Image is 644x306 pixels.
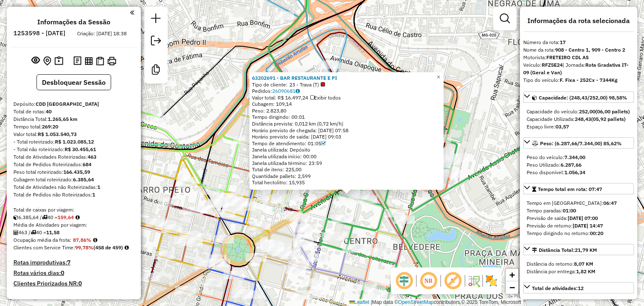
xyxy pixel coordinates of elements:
[527,298,631,306] div: Total de pedidos:
[252,114,441,120] div: Tempo dirigindo: 00:01
[38,131,77,137] strong: R$ 1.053.540,73
[13,29,65,37] h6: 1253598 - [DATE]
[13,280,134,287] h4: Clientes Priorizados NR:
[523,17,634,25] h4: Informações da rota selecionada
[148,10,164,29] a: Nova sessão e pesquisa
[42,215,47,220] i: Total de rotas
[523,54,634,61] div: Motorista:
[296,89,300,94] i: Observações
[527,207,631,214] div: Tempo paradas:
[371,299,372,305] span: |
[436,73,440,81] span: ×
[42,123,58,130] strong: 269:20
[310,94,341,101] span: Exibir todos
[13,269,134,277] h4: Rotas vários dias:
[36,101,99,107] strong: CDD [GEOGRAPHIC_DATA]
[509,269,515,280] span: +
[252,160,441,167] div: Janela utilizada término: 23:59
[542,62,563,68] strong: RFZ5E24
[13,221,134,229] div: Média de Atividades por viagem:
[527,115,631,123] div: Capacidade Utilizada:
[546,54,589,60] strong: FRETEIRO CDL AS
[67,259,70,266] strong: 7
[57,214,74,220] strong: 159,64
[561,162,582,168] strong: 6.287,66
[496,10,513,27] a: Exibir filtros
[560,77,618,83] strong: F. Fixa - 252Cx - 7344Kg
[523,137,634,149] a: Peso: (6.287,66/7.344,00) 85,62%
[523,62,628,76] span: | Jornada:
[252,94,441,101] div: Valor total: R$ 16.497,24
[252,107,286,114] span: Peso: 2.823,80
[13,131,134,138] div: Valor total:
[252,127,441,134] div: Horário previsto de chegada: [DATE] 07:58
[485,274,498,288] img: Exibir/Ocultar setores
[523,282,634,293] a: Total de atividades:12
[321,140,326,146] a: Com service time
[73,176,94,183] strong: 6.385,64
[13,123,134,131] div: Tempo total:
[527,169,631,176] div: Peso disponível:
[252,179,441,186] div: Total hectolitro: 15,935
[527,214,631,222] div: Previsão de saída:
[563,207,576,214] strong: 01:00
[252,120,441,127] div: Distância prevista: 0,012 km (0,72 km/h)
[30,54,42,68] button: Exibir sessão original
[574,261,593,267] strong: 8,07 KM
[92,191,95,198] strong: 1
[560,39,566,45] strong: 17
[523,183,634,194] a: Tempo total em rota: 07:47
[13,138,134,146] div: - Total roteirizado:
[13,244,75,251] span: Clientes com Service Time:
[576,268,595,275] strong: 1,82 KM
[523,196,634,241] div: Tempo total em rota: 07:47
[578,285,584,291] strong: 12
[527,222,631,230] div: Previsão de retorno:
[13,298,134,305] h4: Transportadoras
[83,161,91,167] strong: 684
[579,108,595,115] strong: 252,00
[65,146,96,152] strong: R$ 30.455,61
[564,154,585,160] strong: 7.344,00
[106,55,118,67] button: Imprimir Rotas
[148,61,164,80] a: Criar modelo
[13,100,134,108] div: Depósito:
[506,269,518,281] a: Zoom in
[443,271,463,291] span: Exibir rótulo
[46,108,52,115] strong: 40
[506,281,518,294] a: Zoom out
[603,200,617,206] strong: 06:47
[13,168,134,176] div: Peso total roteirizado:
[575,116,591,122] strong: 248,43
[555,47,625,53] strong: 908 - Centro 1, 909 - Centro 2
[591,116,626,122] strong: (05,92 pallets)
[88,154,96,160] strong: 463
[46,229,60,235] strong: 11,58
[97,184,100,190] strong: 1
[590,230,603,236] strong: 00:20
[523,46,634,54] div: Nome da rota:
[13,259,134,266] h4: Rotas improdutivas:
[13,206,134,214] div: Total de caixas por viagem:
[36,74,111,90] button: Desbloquear Sessão
[527,199,631,207] div: Tempo em [GEOGRAPHIC_DATA]:
[527,161,631,169] div: Peso Utilizado:
[74,30,130,37] div: Criação: [DATE] 18:38
[252,140,441,147] div: Tempo de atendimento: 01:05
[55,139,94,145] strong: R$ 1.023.085,12
[527,260,631,268] div: Distância do retorno:
[13,153,134,161] div: Total de Atividades Roteirizadas:
[37,18,110,26] h4: Informações da Sessão
[564,169,585,175] strong: 1.056,34
[130,8,134,17] a: Clique aqui para minimizar o painel
[523,92,634,103] a: Capacidade: (248,43/252,00) 98,58%
[83,55,94,66] button: Visualizar relatório de Roteirização
[527,123,631,131] div: Espaço livre:
[13,237,71,243] span: Ocupação média da frota:
[527,154,585,160] span: Peso do veículo:
[94,55,106,67] button: Visualizar Romaneio
[532,285,584,291] span: Total de atividades:
[252,81,441,88] div: Tipo de cliente:
[252,75,337,81] a: 63202691 - BAR RESTAURANTE E PI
